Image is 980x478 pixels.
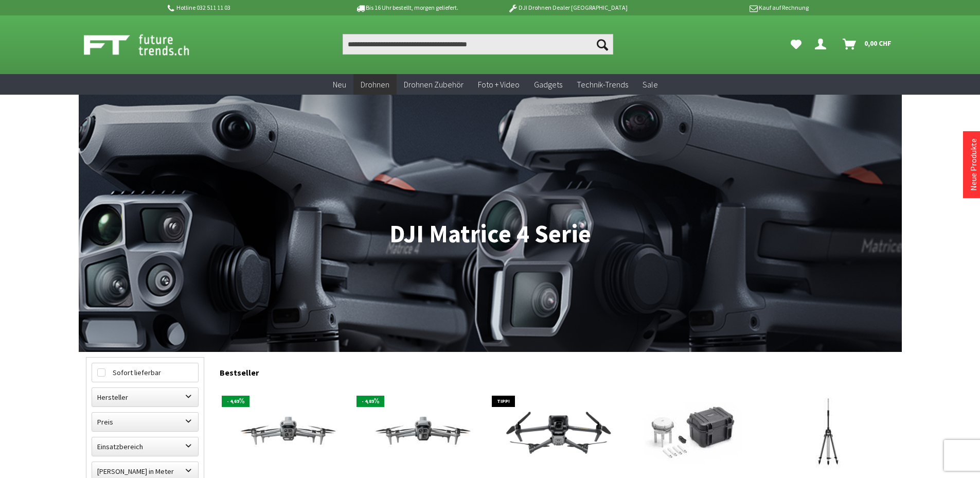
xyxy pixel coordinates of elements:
span: Neu [333,79,346,90]
div: Bestseller [220,357,895,383]
img: DJI Matrice 4T [222,394,354,469]
img: DJI Matrice 4E [357,394,489,469]
label: Hersteller [92,388,198,406]
input: Produkt, Marke, Kategorie, EAN, Artikelnummer… [343,34,613,55]
a: Gadgets [527,74,569,95]
span: Technik-Trends [577,79,628,90]
a: Drohnen [353,74,397,95]
a: Foto + Video [471,74,527,95]
span: Foto + Video [478,79,520,90]
a: Neue Produkte [968,138,978,191]
img: DJI Mavic 3E [492,394,625,469]
a: Warenkorb [839,34,897,55]
span: Sale [643,79,658,90]
p: DJI Drohnen Dealer [GEOGRAPHIC_DATA] [487,2,648,14]
a: Sale [635,74,665,95]
a: Neu [326,74,353,95]
label: Preis [92,413,198,431]
img: Shop Futuretrends - zur Startseite wechseln [84,32,212,58]
p: Hotline 032 511 11 03 [166,2,327,14]
a: Drohnen Zubehör [397,74,471,95]
p: Kauf auf Rechnung [648,2,809,14]
a: Dein Konto [811,34,834,55]
span: Gadgets [534,79,562,90]
img: DJI Enterprise DJI D-RTK 3 Survey Pole Tripod Kit [767,385,890,478]
span: Drohnen [361,79,389,90]
span: 0,00 CHF [864,35,892,51]
img: DJI Enterprise D-RTK 3 Multifunctional Station [631,385,755,478]
label: Einsatzbereich [92,437,198,456]
a: Meine Favoriten [786,34,807,55]
h1: DJI Matrice 4 Serie [86,221,895,247]
p: Bis 16 Uhr bestellt, morgen geliefert. [327,2,487,14]
label: Sofort lieferbar [92,363,198,382]
span: Drohnen Zubehör [404,79,464,90]
a: Technik-Trends [569,74,635,95]
button: Suchen [592,34,613,55]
